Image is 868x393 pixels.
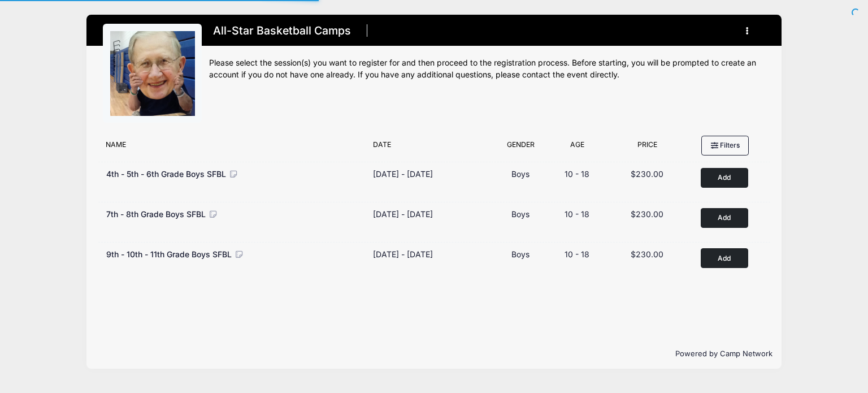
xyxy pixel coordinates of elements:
div: Please select the session(s) you want to register for and then proceed to the registration proces... [209,57,765,81]
span: $230.00 [631,209,663,219]
button: Filters [701,136,749,155]
div: Date [367,140,494,156]
p: Powered by Camp Network [96,348,772,360]
div: [DATE] - [DATE] [373,168,433,180]
div: [DATE] - [DATE] [373,248,433,260]
button: Add [701,168,748,188]
div: Gender [494,140,547,156]
span: $230.00 [631,249,663,259]
div: Name [101,140,367,156]
span: 10 - 18 [565,169,589,179]
button: Add [701,208,748,228]
div: Price [607,140,688,156]
button: Add [701,248,748,268]
span: 9th - 10th - 11th Grade Boys SFBL [106,249,232,259]
span: $230.00 [631,169,663,179]
img: logo [110,31,195,116]
span: Boys [511,249,530,259]
span: 7th - 8th Grade Boys SFBL [106,209,206,219]
span: Boys [511,209,530,219]
h1: All-Star Basketball Camps [209,21,354,41]
div: Age [548,140,607,156]
span: 10 - 18 [565,249,589,259]
span: Boys [511,169,530,179]
span: 4th - 5th - 6th Grade Boys SFBL [106,169,226,179]
span: 10 - 18 [565,209,589,219]
div: [DATE] - [DATE] [373,208,433,220]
